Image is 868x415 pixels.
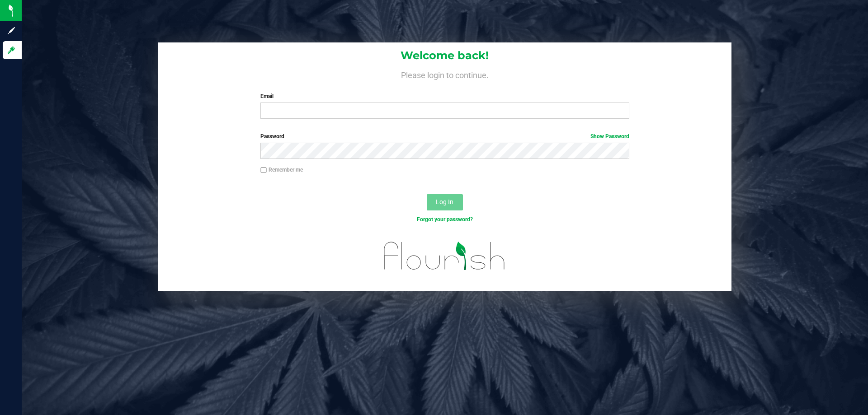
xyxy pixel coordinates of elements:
[260,167,267,173] input: Remember me
[417,216,473,223] a: Forgot your password?
[590,133,629,140] a: Show Password
[7,26,16,35] inline-svg: Sign up
[373,233,516,279] img: flourish_logo.svg
[260,133,284,140] span: Password
[260,92,629,100] label: Email
[436,198,453,205] span: Log In
[260,166,303,174] label: Remember me
[158,69,731,79] h4: Please login to continue.
[7,46,16,55] inline-svg: Log in
[158,50,731,61] h1: Welcome back!
[427,194,463,210] button: Log In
